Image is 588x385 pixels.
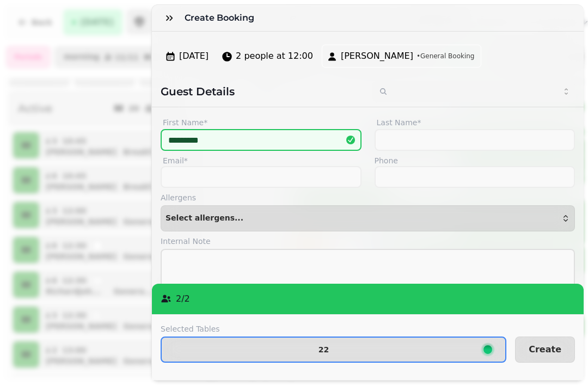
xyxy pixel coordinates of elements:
button: 22 [161,337,506,363]
label: Last Name* [375,116,575,129]
button: Select allergens... [161,205,575,231]
label: Allergens [161,192,575,203]
span: • General Booking [416,52,475,60]
button: Create [515,337,575,363]
h2: Guest Details [161,84,364,99]
span: Create [529,345,561,354]
label: Phone [375,155,575,166]
span: [DATE] [179,50,209,63]
span: [PERSON_NAME] [341,50,413,63]
span: Select allergens... [166,214,243,223]
label: Email* [161,155,362,166]
p: 22 [318,346,329,353]
p: 2 / 2 [176,292,190,305]
label: Internal Note [161,236,575,247]
span: 2 people at 12:00 [236,50,313,63]
label: Selected Tables [161,323,506,334]
h3: Create Booking [185,11,259,25]
label: First Name* [161,116,362,129]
